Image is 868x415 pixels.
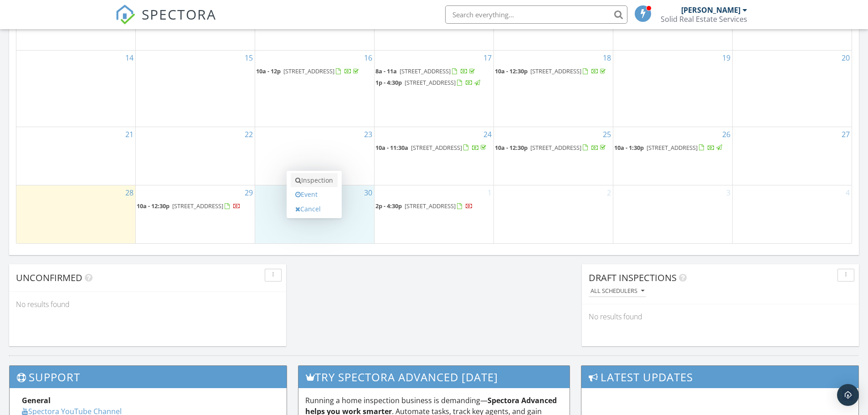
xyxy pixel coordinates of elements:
span: 10a - 12p [256,67,281,75]
span: 8a - 11a [375,67,397,75]
td: Go to September 28, 2025 [16,185,136,243]
a: Go to September 25, 2025 [601,127,613,142]
a: Go to September 28, 2025 [123,185,135,200]
td: Go to September 30, 2025 [255,185,375,243]
a: Cancel [291,202,338,216]
td: Go to October 3, 2025 [613,185,732,243]
span: Unconfirmed [16,272,82,284]
div: Open Intercom Messenger [837,384,859,406]
td: Go to September 26, 2025 [613,127,732,185]
span: [STREET_ADDRESS] [530,67,581,75]
td: Go to September 23, 2025 [255,127,375,185]
a: Go to September 24, 2025 [482,127,493,142]
a: Go to October 4, 2025 [844,185,852,200]
a: 8a - 11a [STREET_ADDRESS] [375,66,493,77]
span: 10a - 1:30p [614,143,644,152]
span: 2p - 4:30p [375,202,402,210]
h3: Support [10,366,287,388]
a: Go to September 22, 2025 [243,127,255,142]
span: 10a - 12:30p [495,67,528,75]
a: Go to October 1, 2025 [486,185,493,200]
td: Go to September 16, 2025 [255,51,375,127]
a: 10a - 11:30a [STREET_ADDRESS] [375,143,493,154]
span: Draft Inspections [589,272,677,284]
h3: Latest Updates [581,366,858,388]
span: [STREET_ADDRESS] [283,67,334,75]
td: Go to September 14, 2025 [16,51,136,127]
a: Go to September 14, 2025 [123,51,135,65]
input: Search everything... [445,5,627,24]
a: 10a - 12:30p [STREET_ADDRESS] [495,66,612,77]
span: [STREET_ADDRESS] [405,78,456,87]
td: Go to September 27, 2025 [732,127,852,185]
a: Go to September 27, 2025 [840,127,852,142]
a: Inspection [291,173,338,188]
td: Go to September 18, 2025 [493,51,613,127]
a: 10a - 12:30p [STREET_ADDRESS] [495,143,612,154]
td: Go to October 2, 2025 [493,185,613,243]
a: 10a - 1:30p [STREET_ADDRESS] [614,143,724,152]
button: All schedulers [589,285,646,297]
a: 1p - 4:30p [STREET_ADDRESS] [375,77,493,88]
a: Go to September 29, 2025 [243,185,255,200]
img: The Best Home Inspection Software - Spectora [115,5,135,25]
td: Go to September 15, 2025 [136,51,255,127]
td: Go to September 21, 2025 [16,127,136,185]
strong: General [22,395,51,405]
div: [PERSON_NAME] [681,5,740,15]
a: 10a - 12:30p [STREET_ADDRESS] [137,202,241,210]
a: 10a - 1:30p [STREET_ADDRESS] [614,143,731,154]
a: Go to September 26, 2025 [720,127,732,142]
td: Go to September 24, 2025 [375,127,494,185]
a: Go to September 20, 2025 [840,51,852,65]
a: 1p - 4:30p [STREET_ADDRESS] [375,78,482,87]
a: 10a - 11:30a [STREET_ADDRESS] [375,143,488,152]
span: [STREET_ADDRESS] [411,143,462,152]
td: Go to October 1, 2025 [375,185,494,243]
a: 10a - 12:30p [STREET_ADDRESS] [495,67,607,75]
td: Go to September 22, 2025 [136,127,255,185]
a: Go to September 17, 2025 [482,51,493,65]
a: 2p - 4:30p [STREET_ADDRESS] [375,201,493,212]
div: No results found [9,292,286,317]
div: No results found [582,304,859,329]
td: Go to October 4, 2025 [732,185,852,243]
a: Go to September 19, 2025 [720,51,732,65]
a: 10a - 12p [STREET_ADDRESS] [256,66,373,77]
span: [STREET_ADDRESS] [172,202,223,210]
a: Go to September 16, 2025 [362,51,374,65]
span: [STREET_ADDRESS] [400,67,451,75]
span: 10a - 12:30p [137,202,169,210]
td: Go to September 29, 2025 [136,185,255,243]
h3: Try spectora advanced [DATE] [298,366,570,388]
span: SPECTORA [142,5,216,24]
span: [STREET_ADDRESS] [405,202,456,210]
a: 10a - 12p [STREET_ADDRESS] [256,67,360,75]
a: Go to October 2, 2025 [605,185,613,200]
span: 10a - 12:30p [495,143,528,152]
span: 10a - 11:30a [375,143,408,152]
a: Go to September 18, 2025 [601,51,613,65]
div: Solid Real Estate Services [661,15,747,24]
span: [STREET_ADDRESS] [530,143,581,152]
a: Go to September 30, 2025 [362,185,374,200]
td: Go to September 19, 2025 [613,51,732,127]
td: Go to September 20, 2025 [732,51,852,127]
a: Go to September 15, 2025 [243,51,255,65]
span: 1p - 4:30p [375,78,402,87]
a: 10a - 12:30p [STREET_ADDRESS] [137,201,254,212]
a: Go to September 23, 2025 [362,127,374,142]
div: All schedulers [591,288,644,294]
a: 2p - 4:30p [STREET_ADDRESS] [375,202,473,210]
a: 8a - 11a [STREET_ADDRESS] [375,67,477,75]
td: Go to September 25, 2025 [493,127,613,185]
a: Go to October 3, 2025 [724,185,732,200]
td: Go to September 17, 2025 [375,51,494,127]
span: [STREET_ADDRESS] [647,143,698,152]
a: Event [291,187,338,202]
a: 10a - 12:30p [STREET_ADDRESS] [495,143,607,152]
a: Go to September 21, 2025 [123,127,135,142]
a: SPECTORA [115,12,216,31]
